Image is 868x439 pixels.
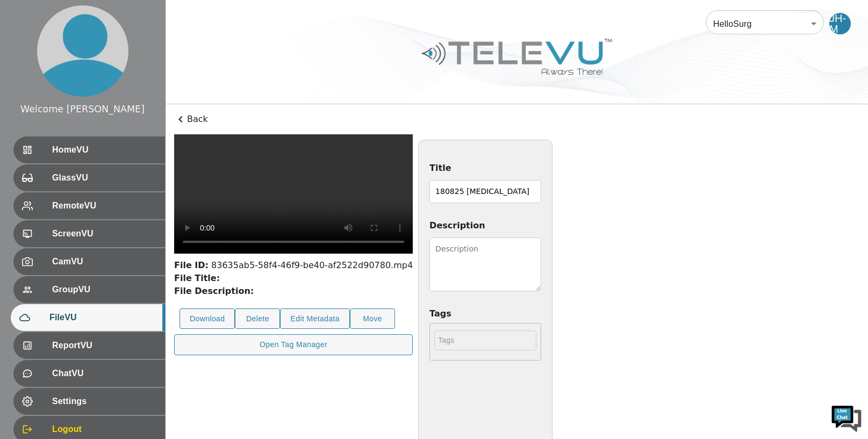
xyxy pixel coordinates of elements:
[11,304,165,331] div: FileVU
[5,293,205,331] textarea: Type your message and hit 'Enter'
[429,219,541,232] label: Description
[52,255,156,268] span: CamVU
[429,162,541,175] label: Title
[174,334,413,355] button: Open Tag Manager
[56,56,181,70] div: Chat with us now
[13,360,165,387] div: ChatVU
[13,248,165,275] div: CamVU
[280,308,350,329] button: Edit Metadata
[429,180,541,203] input: Title
[20,102,145,116] div: Welcome [PERSON_NAME]
[174,259,413,272] div: 83635ab5-58f4-46f9-be40-af2522d90780.mp4
[52,339,156,352] span: ReportVU
[13,276,165,303] div: GroupVU
[62,135,148,244] span: We're online!
[52,283,156,296] span: GroupVU
[174,260,209,270] strong: File ID:
[52,171,156,184] span: GlassVU
[706,9,824,39] div: HelloSurg
[174,113,859,126] p: Back
[235,308,280,329] button: Delete
[18,50,45,77] img: d_736959983_company_1615157101543_736959983
[174,273,220,283] strong: File Title:
[420,34,614,79] img: Logo
[13,332,165,359] div: ReportVU
[52,227,156,240] span: ScreenVU
[52,143,156,156] span: HomeVU
[37,5,128,97] img: profile.png
[13,192,165,219] div: RemoteVU
[52,367,156,380] span: ChatVU
[829,13,851,34] div: JH-M
[52,423,156,436] span: Logout
[52,199,156,212] span: RemoteVU
[13,164,165,191] div: GlassVU
[13,388,165,415] div: Settings
[350,308,395,329] button: Move
[434,330,536,350] input: Tags
[174,286,254,296] strong: File Description:
[13,220,165,247] div: ScreenVU
[49,311,156,324] span: FileVU
[176,5,202,31] div: Minimize live chat window
[830,401,863,434] img: Chat Widget
[180,308,235,329] button: Download
[429,307,541,320] label: Tags
[13,136,165,163] div: HomeVU
[52,395,156,408] span: Settings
